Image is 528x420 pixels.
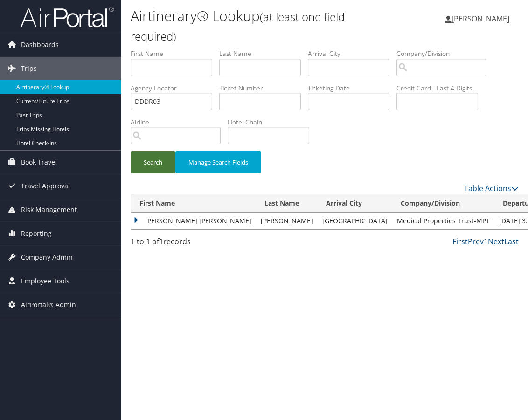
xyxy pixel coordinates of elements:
a: First [452,236,468,247]
span: Risk Management [21,198,77,221]
span: Dashboards [21,33,59,56]
th: First Name: activate to sort column ascending [131,194,256,213]
div: 1 to 1 of records [131,236,217,252]
a: Next [488,236,504,247]
a: [PERSON_NAME] [445,5,519,33]
span: Travel Approval [21,174,70,198]
a: Table Actions [464,183,519,193]
button: Manage Search Fields [175,151,261,173]
label: Airline [131,117,228,127]
span: Company Admin [21,246,73,269]
span: Trips [21,57,37,80]
label: Agency Locator [131,83,219,93]
a: 1 [484,236,488,247]
th: Last Name: activate to sort column ascending [256,194,318,213]
h1: Airtinerary® Lookup [131,6,389,45]
span: Book Travel [21,151,57,174]
td: [PERSON_NAME] [PERSON_NAME] [131,213,256,229]
td: Medical Properties Trust-MPT [392,213,494,229]
th: Arrival City: activate to sort column ascending [318,194,392,213]
a: Prev [468,236,484,247]
span: Reporting [21,222,52,245]
img: airportal-logo.png [21,6,114,28]
th: Company/Division [392,194,494,213]
span: 1 [159,236,163,247]
label: First Name [131,49,219,58]
td: [GEOGRAPHIC_DATA] [318,213,392,229]
label: Company/Division [396,49,493,58]
label: Ticket Number [219,83,308,93]
td: [PERSON_NAME] [256,213,318,229]
span: [PERSON_NAME] [452,14,509,24]
span: Employee Tools [21,269,69,293]
label: Credit Card - Last 4 Digits [396,83,485,93]
button: Search [131,151,175,173]
label: Arrival City [308,49,396,58]
label: Last Name [219,49,308,58]
label: Hotel Chain [228,117,316,127]
label: Ticketing Date [308,83,396,93]
a: Last [504,236,519,247]
span: AirPortal® Admin [21,293,76,317]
